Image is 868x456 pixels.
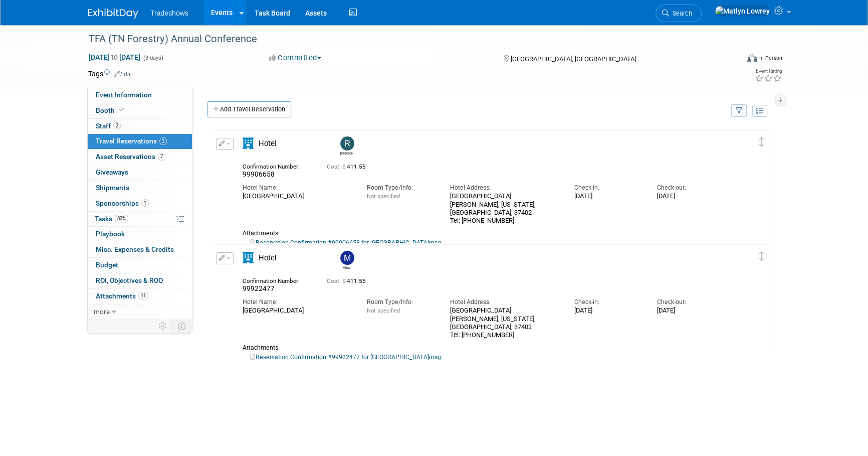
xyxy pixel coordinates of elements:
img: Matlyn Lowrey [715,6,770,17]
td: Toggle Event Tabs [172,320,192,333]
a: Edit [114,71,131,78]
span: 99906658 [243,170,275,178]
div: Check-out: [657,298,725,307]
span: (3 days) [142,55,163,61]
a: Attachments11 [88,289,192,304]
a: Event Information [88,88,192,103]
i: Hotel [243,138,254,149]
span: 411.55 [327,277,370,284]
span: Booth [96,106,126,114]
img: ExhibitDay [88,9,138,19]
div: Check-in: [574,298,642,307]
img: Miles Johnson [340,251,354,265]
img: Ray Reed [340,136,354,150]
a: Tasks83% [88,212,192,227]
div: Ray Reed [338,136,355,156]
span: Hotel [259,139,277,148]
div: Hotel Address: [450,184,559,192]
div: Hotel Name: [243,298,352,307]
span: Shipments [96,184,129,192]
span: Not specified [367,308,400,314]
div: [GEOGRAPHIC_DATA][PERSON_NAME], [US_STATE], [GEOGRAPHIC_DATA], 37402 Tel: [PHONE_NUMBER] [450,307,559,339]
a: Asset Reservations7 [88,149,192,165]
span: Giveaways [96,168,128,176]
a: ROI, Objectives & ROO [88,273,192,288]
a: Budget [88,258,192,273]
div: Room Type/Info: [367,184,435,192]
span: Asset Reservations [96,153,165,161]
a: Reservation Confirmation #99906658 for [GEOGRAPHIC_DATA]msg [250,239,441,246]
span: Not specified [367,193,400,200]
div: [DATE] [657,192,725,200]
div: In-Person [759,54,782,62]
span: 2 [159,137,167,145]
a: Playbook [88,227,192,242]
a: Staff2 [88,119,192,134]
span: Budget [96,261,118,269]
div: TFA (TN Forestry) Annual Conference [85,30,723,48]
span: Tasks [95,215,128,223]
span: Sponsorships [96,199,149,207]
i: Booth reservation complete [119,107,124,113]
div: Event Rating [755,69,782,74]
span: 411.55 [327,163,370,170]
a: Shipments [88,181,192,196]
div: Miles Johnson [340,265,353,270]
a: Giveaways [88,165,192,180]
div: Hotel Address: [450,298,559,307]
span: 99922477 [243,284,275,292]
div: [DATE] [574,192,642,200]
i: Click and drag to move item [759,137,764,146]
div: Miles Johnson [338,251,355,270]
span: [DATE] [DATE] [88,53,141,62]
span: 11 [138,292,148,299]
div: [DATE] [657,307,725,315]
a: Search [656,5,702,22]
button: Committed [266,53,325,63]
div: [DATE] [574,307,642,315]
div: Event Format [679,52,782,67]
a: Travel Reservations2 [88,134,192,149]
span: Tradeshows [150,9,188,17]
span: Attachments [96,292,148,300]
span: 2 [113,122,121,129]
span: Cost: $ [327,277,347,284]
a: Booth [88,103,192,118]
td: Tags [88,69,131,79]
span: 7 [158,153,165,161]
span: Cost: $ [327,163,347,170]
div: Confirmation Number: [243,274,312,284]
i: Hotel [243,252,254,263]
div: [GEOGRAPHIC_DATA] [243,192,352,200]
span: Hotel [259,253,277,262]
div: Check-in: [574,184,642,192]
a: more [88,305,192,320]
span: ROI, Objectives & ROO [96,276,163,284]
div: Check-out: [657,184,725,192]
span: Travel Reservations [96,137,167,145]
span: [GEOGRAPHIC_DATA], [GEOGRAPHIC_DATA] [510,55,635,63]
i: Click and drag to move item [759,251,764,261]
a: Sponsorships1 [88,196,192,211]
div: Room Type/Info: [367,298,435,307]
a: Misc. Expenses & Credits [88,242,192,257]
div: [GEOGRAPHIC_DATA][PERSON_NAME], [US_STATE], [GEOGRAPHIC_DATA], 37402 Tel: [PHONE_NUMBER] [450,192,559,225]
span: Staff [96,122,121,130]
div: Confirmation Number: [243,160,312,170]
span: Playbook [96,230,125,238]
a: Reservation Confirmation #99922477 for [GEOGRAPHIC_DATA]msg [250,354,441,361]
div: Attachments: [243,230,725,237]
span: Misc. Expenses & Credits [96,245,174,253]
td: Personalize Event Tab Strip [154,320,172,333]
span: 83% [115,215,128,222]
span: Event Information [96,91,152,99]
img: Format-Inperson.png [747,54,757,62]
i: Filter by Traveler [736,108,743,114]
span: more [94,308,110,316]
span: Search [669,10,692,17]
span: to [110,53,119,61]
div: Attachments: [243,344,725,352]
span: 1 [141,199,149,207]
a: Add Travel Reservation [207,101,291,117]
div: Hotel Name: [243,184,352,192]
